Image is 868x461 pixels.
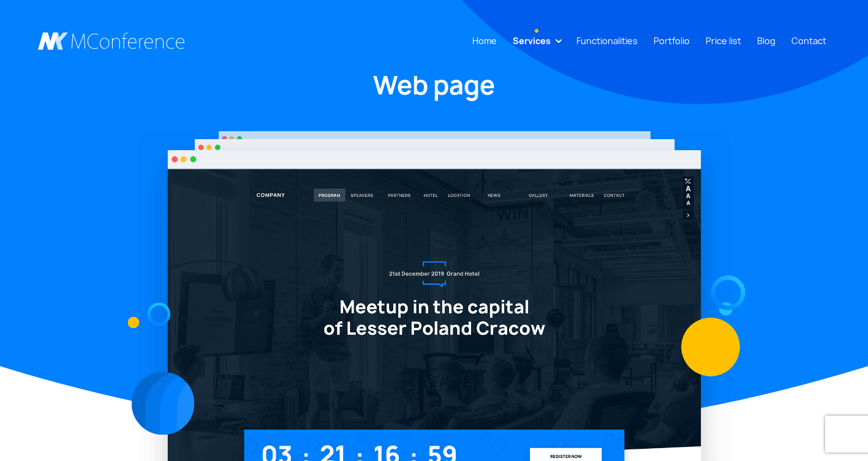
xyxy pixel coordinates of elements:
img: Design element [131,372,194,435]
a: Portfolio [649,29,695,52]
img: Design element [147,303,170,326]
a: Functionalities [572,29,643,52]
img: Design element [719,302,732,316]
img: Design element [681,318,740,376]
a: Price list [701,29,746,52]
a: Home [467,29,502,52]
a: Services [508,29,556,52]
a: Blog [752,29,780,52]
a: Contact [787,29,831,52]
img: Design element [703,269,752,318]
img: Design element [127,316,139,328]
h1: Web page [37,69,831,102]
